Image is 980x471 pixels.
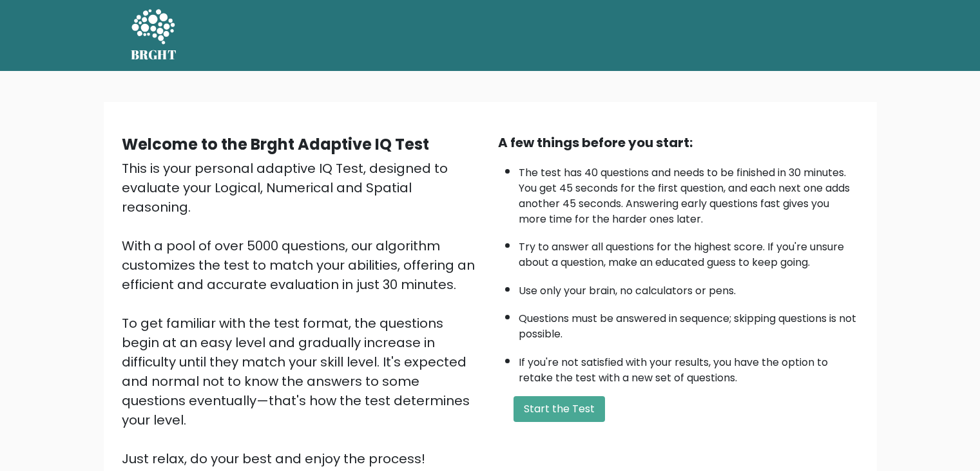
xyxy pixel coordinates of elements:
[519,159,859,227] li: The test has 40 questions and needs to be finished in 30 minutes. You get 45 seconds for the firs...
[131,47,177,63] h5: BRGHT
[514,396,605,422] button: Start the Test
[519,233,859,270] li: Try to answer all questions for the highest score. If you're unsure about a question, make an edu...
[498,133,859,152] div: A few things before you start:
[519,305,859,342] li: Questions must be answered in sequence; skipping questions is not possible.
[519,348,859,386] li: If you're not satisfied with your results, you have the option to retake the test with a new set ...
[131,5,177,66] a: BRGHT
[122,134,429,155] b: Welcome to the Brght Adaptive IQ Test
[122,159,483,468] div: This is your personal adaptive IQ Test, designed to evaluate your Logical, Numerical and Spatial ...
[519,277,859,299] li: Use only your brain, no calculators or pens.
